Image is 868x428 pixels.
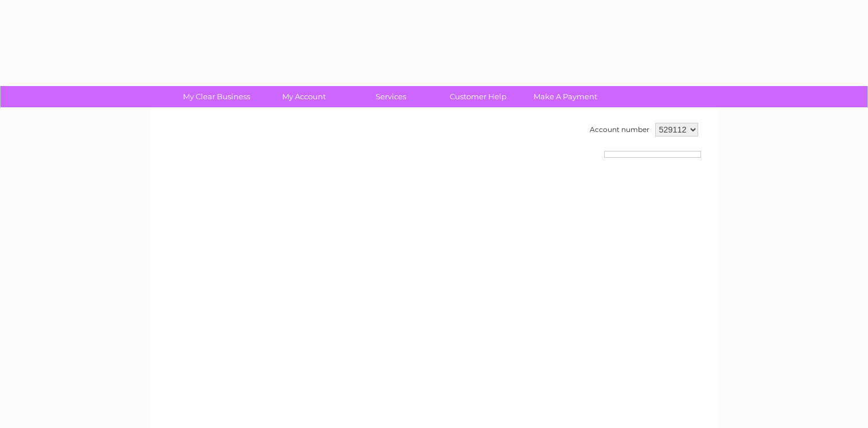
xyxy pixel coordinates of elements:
a: Customer Help [431,86,526,107]
td: Account number [587,120,652,139]
a: My Account [256,86,351,107]
a: My Clear Business [169,86,264,107]
a: Make A Payment [518,86,613,107]
a: Services [344,86,438,107]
